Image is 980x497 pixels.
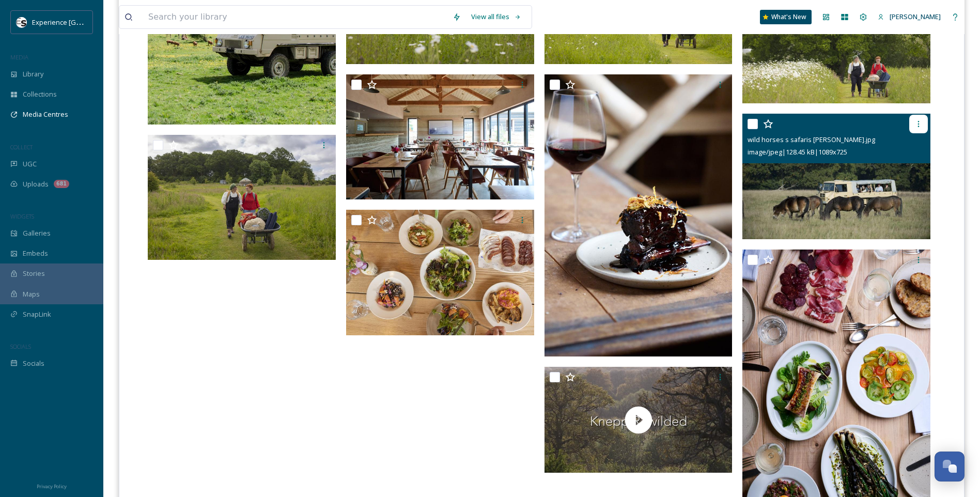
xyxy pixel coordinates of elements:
img: Knepp_08.08.23_D.Charbit_0600.jpg [545,74,733,356]
span: Embeds [23,248,48,258]
input: Search your library [143,6,447,28]
img: thumbnail [545,367,733,473]
span: Uploads [23,179,49,189]
button: Open Chat [935,452,965,482]
span: Maps [23,289,40,299]
img: wild horses s safaris knepp.jpg [742,114,930,239]
span: Media Centres [23,110,68,119]
a: What's New [760,10,812,24]
span: COLLECT [10,143,33,151]
span: WIDGETS [10,212,34,220]
span: Socials [23,359,44,368]
a: [PERSON_NAME] [873,7,946,27]
span: Stories [23,269,45,278]
img: Knepp_08.08.23_D.Charbit__0808.jpg [346,74,534,199]
img: knepp_11062024_Jamesratchford_Sussex-8.jpg [148,135,336,260]
span: SnapLink [23,309,51,319]
span: image/jpeg | 128.45 kB | 1089 x 725 [748,147,847,157]
span: Collections [23,89,57,99]
span: Privacy Policy [37,483,67,490]
img: WSCC%20ES%20Socials%20Icon%20-%20Secondary%20-%20Black.jpg [17,17,27,27]
a: View all files [466,7,526,27]
div: 681 [54,180,69,188]
img: knepp_11062024_Jamesratchford_Sussex-78.jpg [346,210,534,335]
span: Library [23,69,43,79]
span: MEDIA [10,53,28,61]
span: wild horses s safaris [PERSON_NAME].jpg [748,135,875,144]
a: Privacy Policy [37,479,67,492]
span: Galleries [23,228,51,238]
span: [PERSON_NAME] [890,12,941,21]
span: UGC [23,159,37,169]
span: Experience [GEOGRAPHIC_DATA] [32,17,134,27]
span: SOCIALS [10,343,31,350]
